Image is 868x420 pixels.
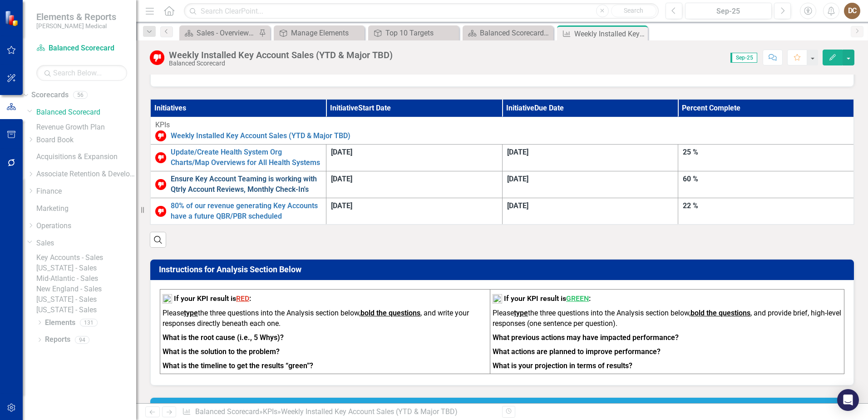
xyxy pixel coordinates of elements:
a: Manage Elements [276,27,362,39]
a: Balanced Scorecard [195,407,259,416]
td: Double-Click to Edit Right Click for Context Menu [150,171,326,198]
h3: Analysis [159,403,525,412]
strong: What is the timeline to get the results “green”? [163,361,313,370]
td: Double-Click to Edit [326,198,503,225]
strong: What is the root cause (i.e., 5 Whys)? [163,333,284,342]
td: Double-Click to Edit Right Click for Context Menu [150,198,326,225]
td: Double-Click to Edit [502,145,678,171]
a: Reports [45,335,70,345]
a: Operations [36,221,136,231]
strong: type [514,309,528,317]
a: Acquisitions & Expansion [36,152,136,162]
span: [DATE] [507,175,528,183]
button: DC [844,3,860,19]
div: 22 % [683,201,849,211]
p: Please the three questions into the Analysis section below, , and write your responses directly b... [163,308,488,331]
td: Double-Click to Edit [502,171,678,198]
span: [DATE] [331,201,352,210]
img: Below Target [155,206,166,217]
a: Top 10 Targets [370,27,457,39]
input: Search Below... [36,65,127,81]
div: 56 [73,91,88,99]
strong: bold the questions [690,309,750,317]
img: mceclip1%20v16.png [493,294,502,304]
div: Sales - Overview Dashboard [197,27,256,39]
td: To enrich screen reader interactions, please activate Accessibility in Grammarly extension settings [490,290,844,374]
img: Below Target [155,152,166,163]
a: Balanced Scorecard [36,43,127,54]
td: Double-Click to Edit Right Click for Context Menu [150,145,326,171]
td: Double-Click to Edit [678,145,854,171]
div: 131 [80,319,98,326]
span: [DATE] [331,148,352,156]
a: Scorecards [31,90,69,100]
img: Below Target [150,50,164,65]
a: Weekly Installed Key Account Sales (YTD & Major TBD) [171,131,849,141]
a: Mid-Atlantic - Sales [36,274,136,284]
strong: What previous actions may have impacted performance? [493,333,679,342]
div: Weekly Installed Key Account Sales (YTD & Major TBD) [169,50,393,60]
span: Elements & Reports [36,11,116,22]
img: ClearPoint Strategy [5,10,20,26]
span: Search [624,7,643,14]
div: 25 % [683,147,849,158]
a: Revenue Growth Plan [36,122,136,133]
a: Balanced Scorecard Welcome Page [465,27,551,39]
div: Manage Elements [291,27,362,39]
a: Elements [45,318,75,328]
span: GREEN [566,294,589,303]
strong: What actions are planned to improve performance? [493,347,661,356]
strong: If your KPI result is : [504,294,591,303]
strong: What is your projection in terms of results? [493,361,632,370]
td: Double-Click to Edit [678,171,854,198]
div: Top 10 Targets [385,27,457,39]
img: Below Target [155,179,166,190]
span: [DATE] [507,201,528,210]
a: Sales - Overview Dashboard [182,27,256,39]
button: Search [611,5,656,17]
a: Update/Create Health System Org Charts/Map Overviews for All Health Systems [171,147,321,168]
a: Balanced Scorecard [36,107,136,118]
td: Double-Click to Edit [326,145,503,171]
span: [DATE] [507,148,528,156]
div: Balanced Scorecard Welcome Page [480,27,551,39]
div: » » [182,407,495,417]
div: Open Intercom Messenger [837,389,859,411]
strong: If your KPI result is : [174,294,251,303]
td: Double-Click to Edit [678,198,854,225]
div: KPIs [155,120,849,130]
td: Double-Click to Edit [326,171,503,198]
a: [US_STATE] - Sales [36,305,136,315]
a: 80% of our revenue generating Key Accounts have a future QBR/PBR scheduled [171,201,321,222]
a: KPIs [263,407,277,416]
a: Ensure Key Account Teaming is working with Qtrly Account Reviews, Monthly Check-In's [171,174,321,195]
img: Below Target [155,130,166,141]
div: Weekly Installed Key Account Sales (YTD & Major TBD) [281,407,458,416]
a: New England - Sales [36,284,136,295]
h3: Instructions for Analysis Section Below [159,265,848,274]
td: To enrich screen reader interactions, please activate Accessibility in Grammarly extension settings [160,290,490,374]
td: Double-Click to Edit [502,198,678,225]
a: Associate Retention & Development [36,169,136,180]
td: Double-Click to Edit Right Click for Context Menu [150,117,854,145]
a: [US_STATE] - Sales [36,263,136,274]
button: Sep-25 [685,3,772,19]
span: [DATE] [331,175,352,183]
a: Marketing [36,204,136,214]
strong: What is the solution to the problem? [163,347,280,356]
a: Finance [36,186,136,197]
span: Sep-25 [730,53,757,63]
small: [PERSON_NAME] Medical [36,22,116,30]
a: Key Accounts - Sales [36,253,136,263]
a: Sales [36,238,136,249]
span: RED [236,294,249,303]
strong: type [184,309,198,317]
div: Sep-25 [688,6,769,17]
div: 60 % [683,174,849,185]
p: Please the three questions into the Analysis section below, , and provide brief, high-level respo... [493,308,842,331]
input: Search ClearPoint... [184,3,659,19]
img: mceclip2%20v12.png [163,294,172,304]
a: [US_STATE] - Sales [36,295,136,305]
div: 94 [75,336,89,344]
